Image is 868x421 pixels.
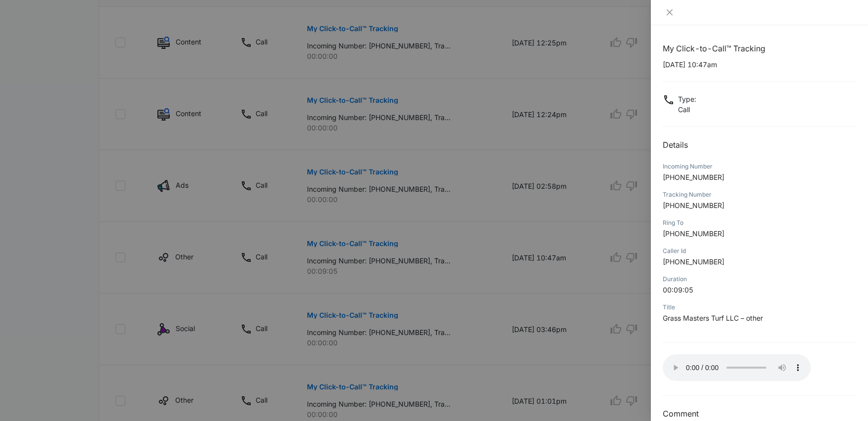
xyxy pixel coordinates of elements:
span: [PHONE_NUMBER] [663,229,724,238]
img: tab_domain_overview_orange.svg [27,57,35,65]
p: Call [678,104,696,115]
h1: My Click-to-Call™ Tracking [663,42,856,54]
span: [PHONE_NUMBER] [663,201,724,210]
span: Grass Masters Turf LLC – other [663,314,763,322]
div: Caller Id [663,247,856,255]
img: website_grey.svg [16,26,24,34]
span: [PHONE_NUMBER] [663,173,724,181]
div: Ring To [663,218,856,227]
div: Keywords by Traffic [109,58,166,65]
img: tab_keywords_by_traffic_grey.svg [98,57,106,65]
audio: Your browser does not support the audio tag. [663,354,811,381]
img: logo_orange.svg [16,16,24,24]
h3: Comment [663,408,856,420]
p: [DATE] 10:47am [663,59,856,70]
div: Domain Overview [38,58,88,65]
h2: Details [663,139,856,151]
div: Incoming Number [663,162,856,171]
div: Title [663,303,856,312]
div: Duration [663,275,856,284]
span: [PHONE_NUMBER] [663,257,724,266]
p: Type : [678,94,696,104]
div: Domain: [DOMAIN_NAME] [26,26,109,34]
span: 00:09:05 [663,286,693,294]
div: v 4.0.25 [28,16,48,24]
span: close [666,8,674,16]
button: Close [663,8,677,17]
div: Tracking Number [663,190,856,199]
